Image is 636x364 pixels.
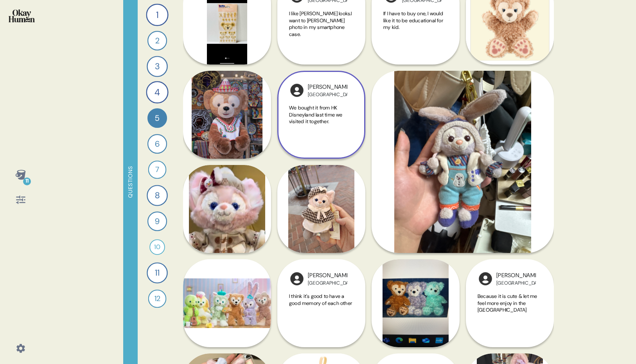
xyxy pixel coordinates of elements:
[149,239,165,255] div: 10
[478,293,537,313] span: Because it is cute & let me feel more enjoy in the [GEOGRAPHIC_DATA]
[146,81,168,103] div: 4
[289,293,352,307] span: I think it's good to have a good memory of each other
[289,10,352,38] span: I like [PERSON_NAME] looks.I want to [PERSON_NAME] photo in my smartphone case.
[147,134,167,154] div: 6
[308,271,347,280] div: [PERSON_NAME]
[148,161,167,179] div: 7
[308,280,347,286] div: [GEOGRAPHIC_DATA]
[147,31,167,50] div: 2
[308,91,347,98] div: [GEOGRAPHIC_DATA]
[147,185,168,206] div: 8
[289,104,343,125] span: We bought it from HK Disneyland last time we visited it together.
[147,108,167,128] div: 5
[148,290,167,308] div: 12
[478,271,493,287] img: l1ibTKarBSWXLOhlfT5LxFP+OttMJpPJZDKZTCbz9PgHEggSPYjZSwEAAAAASUVORK5CYII=
[23,178,31,185] div: 11
[496,271,536,280] div: [PERSON_NAME]
[147,212,167,231] div: 9
[383,10,443,30] span: If I have to buy one, I would like it to be educational for my kid.
[146,4,168,26] div: 1
[147,56,168,77] div: 3
[308,83,347,91] div: [PERSON_NAME]
[9,9,35,22] img: okayhuman.3b1b6348.png
[289,271,305,287] img: l1ibTKarBSWXLOhlfT5LxFP+OttMJpPJZDKZTCbz9PgHEggSPYjZSwEAAAAASUVORK5CYII=
[147,262,168,283] div: 11
[496,280,536,286] div: [GEOGRAPHIC_DATA]
[289,82,305,98] img: l1ibTKarBSWXLOhlfT5LxFP+OttMJpPJZDKZTCbz9PgHEggSPYjZSwEAAAAASUVORK5CYII=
